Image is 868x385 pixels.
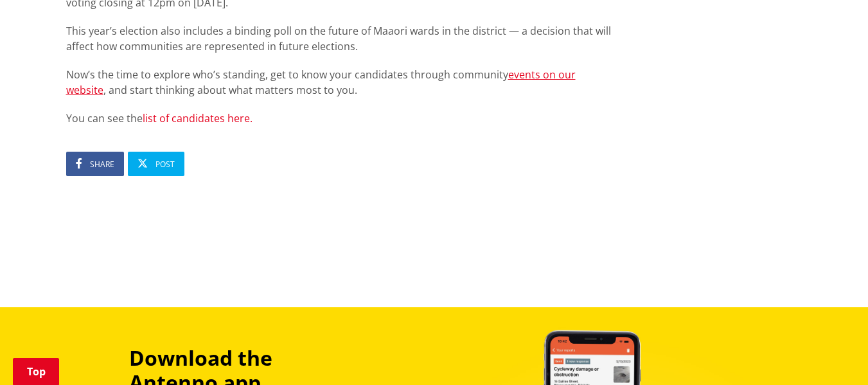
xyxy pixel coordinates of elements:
a: Post [128,152,184,176]
a: list of candidates here. [143,111,252,125]
a: Top [13,358,59,385]
a: Share [66,152,124,176]
iframe: Messenger Launcher [809,331,855,377]
a: events on our website [66,67,576,97]
span: Post [155,159,175,170]
span: Share [90,159,114,170]
p: This year’s election also includes a binding poll on the future of Maaori wards in the district —... [66,23,614,54]
p: Now’s the time to explore who’s standing, get to know your candidates through community , and sta... [66,67,614,98]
